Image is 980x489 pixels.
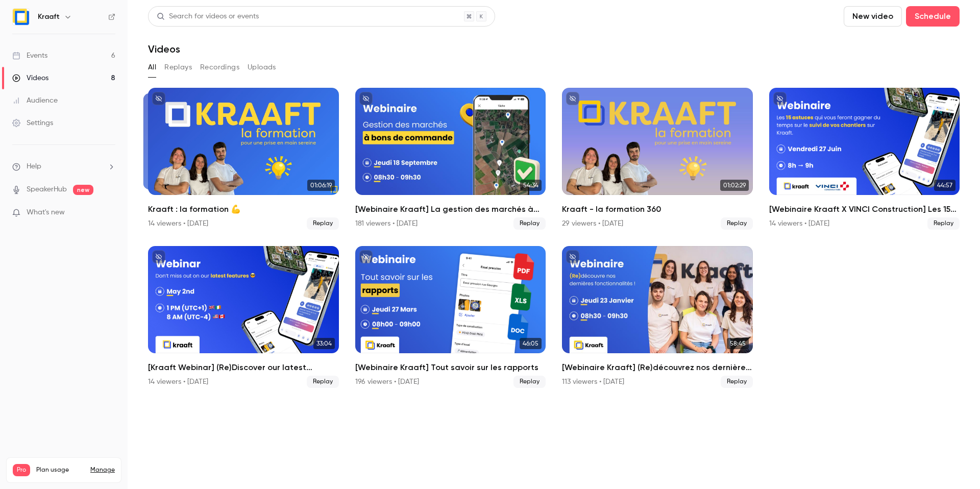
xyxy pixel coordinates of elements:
[27,184,67,195] a: SpeakerHub
[355,88,546,230] a: 54:34[Webinaire Kraaft] La gestion des marchés à bons de commande et des petites interventions181...
[148,88,960,388] ul: Videos
[157,11,259,22] div: Search for videos or events
[148,246,339,388] li: [Kraaft Webinar] (Re)Discover our latest features
[355,377,419,387] div: 196 viewers • [DATE]
[27,161,41,172] span: Help
[90,466,115,474] a: Manage
[927,217,960,230] span: Replay
[148,6,960,483] section: Videos
[355,203,546,215] h2: [Webinaire Kraaft] La gestion des marchés à bons de commande et des petites interventions
[27,207,65,218] span: What's new
[727,338,749,349] span: 58:45
[520,338,542,349] span: 46:05
[355,246,546,388] li: [Webinaire Kraaft] Tout savoir sur les rapports
[164,59,192,76] button: Replays
[562,203,753,215] h2: Kraaft - la formation 360
[562,361,753,374] h2: [Webinaire Kraaft] (Re)découvrez nos dernières fonctionnalités
[12,118,53,128] div: Settings
[12,51,47,61] div: Events
[12,161,115,172] li: help-dropdown-opener
[566,250,579,263] button: unpublished
[13,464,30,476] span: Pro
[906,6,960,27] button: Schedule
[562,218,623,229] div: 29 viewers • [DATE]
[307,180,335,191] span: 01:06:19
[359,92,373,105] button: unpublished
[720,180,749,191] span: 01:02:29
[307,217,339,230] span: Replay
[148,377,208,387] div: 14 viewers • [DATE]
[769,88,960,230] a: 44:57[Webinaire Kraaft X VINCI Construction] Les 15 astuces qui vous feront gagner du temps sur l...
[562,246,753,388] li: [Webinaire Kraaft] (Re)découvrez nos dernières fonctionnalités
[148,59,156,76] button: All
[769,203,960,215] h2: [Webinaire Kraaft X VINCI Construction] Les 15 astuces qui vous feront gagner du temps sur le sui...
[934,180,955,191] span: 44:57
[520,180,542,191] span: 54:34
[148,88,339,230] li: Kraaft : la formation 💪
[148,43,180,55] h1: Videos
[13,9,29,25] img: Kraaft
[12,73,48,83] div: Videos
[562,377,624,387] div: 113 viewers • [DATE]
[769,218,829,229] div: 14 viewers • [DATE]
[12,95,58,106] div: Audience
[148,218,208,229] div: 14 viewers • [DATE]
[513,376,546,388] span: Replay
[355,218,418,229] div: 181 viewers • [DATE]
[773,92,787,105] button: unpublished
[148,246,339,388] a: 33:04[Kraaft Webinar] (Re)Discover our latest features14 viewers • [DATE]Replay
[769,88,960,230] li: [Webinaire Kraaft X VINCI Construction] Les 15 astuces qui vous feront gagner du temps sur le sui...
[359,250,373,263] button: unpublished
[36,466,84,474] span: Plan usage
[513,217,546,230] span: Replay
[148,361,339,374] h2: [Kraaft Webinar] (Re)Discover our latest features
[721,376,753,388] span: Replay
[355,246,546,388] a: 46:05[Webinaire Kraaft] Tout savoir sur les rapports196 viewers • [DATE]Replay
[313,338,335,349] span: 33:04
[73,185,93,195] span: new
[355,361,546,374] h2: [Webinaire Kraaft] Tout savoir sur les rapports
[562,88,753,230] li: Kraaft - la formation 360
[148,203,339,215] h2: Kraaft : la formation 💪
[562,246,753,388] a: 58:45[Webinaire Kraaft] (Re)découvrez nos dernières fonctionnalités113 viewers • [DATE]Replay
[152,250,165,263] button: unpublished
[566,92,579,105] button: unpublished
[248,59,276,76] button: Uploads
[103,208,115,217] iframe: Noticeable Trigger
[200,59,239,76] button: Recordings
[562,88,753,230] a: 01:02:29Kraaft - la formation 36029 viewers • [DATE]Replay
[721,217,753,230] span: Replay
[355,88,546,230] li: [Webinaire Kraaft] La gestion des marchés à bons de commande et des petites interventions
[844,6,902,27] button: New video
[148,88,339,230] a: 01:06:1901:06:19Kraaft : la formation 💪14 viewers • [DATE]Replay
[152,92,165,105] button: unpublished
[307,376,339,388] span: Replay
[38,12,60,22] h6: Kraaft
